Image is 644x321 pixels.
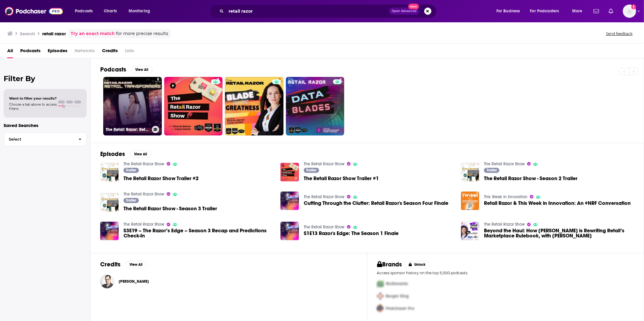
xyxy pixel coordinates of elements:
a: The Retail Razor Show - Season 2 Trailer [461,163,479,181]
span: Podchaser Pro [386,306,415,311]
a: EpisodesView All [100,150,152,158]
a: The Retail Razor Show [304,161,344,167]
a: Ricardo Belmar [119,279,149,284]
a: Podcasts [20,46,40,58]
span: Trailer [126,168,136,172]
a: S3E19 – The Razor’s Edge – Season 3 Recap and Predictions Check-In [123,228,274,238]
a: The Retail Razor Show [123,222,164,227]
span: McDonalds [386,281,408,286]
a: The Retail Razor Show [304,194,344,199]
span: The Retail Razor Show Trailer #2 [123,176,199,181]
span: The Retail Razor Show - Season 3 Trailer [123,206,217,211]
span: for more precise results [116,30,168,37]
a: This Week in Innovation [484,194,527,199]
img: Ricardo Belmar [100,275,114,288]
a: Retail Razor & This Week in Innovation: An #NRF Conversation [484,201,631,206]
button: View All [130,151,152,158]
a: Charts [100,6,120,16]
button: Select [4,132,87,146]
button: View All [125,261,147,268]
img: Third Pro Logo [375,302,386,315]
span: Trailer [126,199,136,202]
span: Trailer [487,168,497,172]
button: open menu [492,6,528,16]
a: Beyond the Haul: How SHEIN is Rewriting Retail’s Marketplace Rulebook, with George Chang [461,222,479,240]
a: Try an exact match [71,30,115,37]
button: Open AdvancedNew [389,8,419,15]
div: Search podcasts, credits, & more... [215,4,442,18]
a: Credits [102,46,118,58]
a: CreditsView All [100,261,147,268]
a: Show notifications dropdown [591,6,601,16]
button: open menu [568,6,590,16]
a: The Retail Razor Show - Season 2 Trailer [484,176,578,181]
button: Ricardo BelmarRicardo Belmar [100,272,357,291]
h2: Podcasts [100,66,126,73]
a: Cutting Through the Clutter: Retail Razor's Season Four Finale [304,201,448,206]
button: View All [131,66,153,73]
h3: The Retail Razor: Retail Transformers [106,127,149,132]
button: open menu [71,6,101,16]
img: Second Pro Logo [375,290,386,302]
img: Cutting Through the Clutter: Retail Razor's Season Four Finale [280,192,299,210]
button: open menu [124,6,158,16]
span: The Retail Razor Show Trailer #1 [304,176,379,181]
button: Unlock [404,261,430,268]
a: S1E13 Razor's Edge: The Season 1 Finale [304,231,399,236]
span: Burger King [386,294,409,299]
img: S1E13 Razor's Edge: The Season 1 Finale [280,222,299,240]
span: Episodes [48,46,67,58]
span: For Podcasters [530,7,559,15]
button: Send feedback [604,31,634,36]
img: The Retail Razor Show Trailer #2 [100,163,119,181]
span: For Business [496,7,520,15]
a: The Retail Razor: Retail Transformers [103,77,162,135]
h2: Brands [377,261,402,268]
span: Lists [125,46,134,58]
img: First Pro Logo [375,278,386,290]
span: Choose a tab above to access filters. [9,102,57,111]
span: Podcasts [75,7,93,15]
span: New [408,4,419,9]
h3: Search [20,31,35,37]
a: The Retail Razor Show [484,222,525,227]
h3: retail razor [42,31,66,37]
p: Access sponsor history on the top 5,000 podcasts. [377,271,634,275]
button: open menu [526,6,568,16]
button: Show profile menu [623,5,636,18]
span: Networks [75,46,95,58]
a: The Retail Razor Show [484,161,525,167]
a: Beyond the Haul: How SHEIN is Rewriting Retail’s Marketplace Rulebook, with George Chang [484,228,634,238]
span: Want to filter your results? [9,96,57,100]
h2: Filter By [4,74,87,83]
a: The Retail Razor Show [123,192,164,197]
a: Show notifications dropdown [606,6,616,16]
img: The Retail Razor Show - Season 3 Trailer [100,193,119,211]
span: Select [4,137,74,141]
h2: Episodes [100,150,125,158]
span: Logged in as TeemsPR [623,5,636,18]
a: The Retail Razor Show [123,161,164,167]
span: [PERSON_NAME] [119,279,149,284]
img: S3E19 – The Razor’s Edge – Season 3 Recap and Predictions Check-In [100,222,119,240]
p: Saved Searches [4,122,87,128]
span: Open Advanced [392,10,417,13]
img: Retail Razor & This Week in Innovation: An #NRF Conversation [461,192,479,210]
img: Podchaser - Follow, Share and Rate Podcasts [5,5,63,17]
a: The Retail Razor Show Trailer #1 [280,163,299,181]
span: All [7,46,13,58]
